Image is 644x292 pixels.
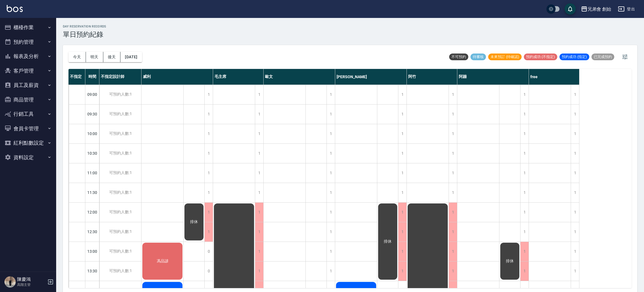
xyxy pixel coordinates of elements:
div: 10:30 [85,143,99,163]
button: 登出 [616,4,637,14]
div: 1 [398,183,407,202]
div: 兄弟會 創始 [588,6,611,13]
div: 1 [204,183,213,202]
div: 13:00 [85,242,99,261]
div: 1 [255,222,263,242]
div: 可預約人數:1 [99,124,141,143]
div: 1 [204,124,213,143]
div: 1 [326,203,335,222]
span: 未來預訂 (待確認) [488,54,522,59]
button: 預約管理 [2,35,54,49]
button: 櫃檯作業 [2,20,54,35]
div: 威利 [141,69,213,85]
div: 1 [449,242,457,261]
div: 1 [398,85,407,104]
button: 員工及薪資 [2,78,54,92]
div: 1 [449,124,457,143]
div: 1 [204,222,213,242]
div: 12:00 [85,202,99,222]
div: 1 [255,163,263,183]
div: 阿竹 [407,69,457,85]
div: 12:30 [85,222,99,242]
p: 高階主管 [17,282,46,287]
button: [DATE] [120,52,142,62]
h5: 陳慶鴻 [17,277,46,282]
div: 1 [204,85,213,104]
div: 1 [326,222,335,242]
div: 1 [520,242,529,261]
span: 排休 [383,239,393,244]
div: 1 [571,85,579,104]
div: 1 [204,163,213,183]
div: 1 [326,183,335,202]
div: 1 [449,85,457,104]
div: 1 [520,85,529,104]
div: 阿蹦 [457,69,529,85]
div: 1 [571,242,579,261]
div: 1 [571,124,579,143]
div: 毛主席 [213,69,264,85]
h2: day Reservation records [63,25,106,28]
div: 1 [326,261,335,281]
div: 1 [255,144,263,163]
div: 可預約人數:1 [99,105,141,124]
button: 會員卡管理 [2,121,54,136]
button: 今天 [68,52,86,62]
button: 報表及分析 [2,49,54,64]
div: 11:00 [85,163,99,183]
div: 可預約人數:1 [99,85,141,104]
div: 1 [398,261,407,281]
div: 1 [571,222,579,242]
div: 10:00 [85,124,99,143]
div: 1 [520,105,529,124]
span: 不可預約 [449,54,468,59]
div: 1 [326,85,335,104]
div: 1 [255,124,263,143]
button: 行銷工具 [2,107,54,121]
div: 1 [326,242,335,261]
div: 1 [520,124,529,143]
div: 1 [571,183,579,202]
div: 1 [520,144,529,163]
div: [PERSON_NAME] [335,69,407,85]
img: Person [4,276,16,288]
div: 1 [449,222,457,242]
div: 1 [520,222,529,242]
div: 1 [398,203,407,222]
div: 1 [520,163,529,183]
div: 可預約人數:1 [99,203,141,222]
div: 09:30 [85,104,99,124]
div: 0 [204,261,213,281]
div: 1 [204,105,213,124]
div: 1 [449,144,457,163]
div: 1 [326,124,335,143]
div: 1 [571,261,579,281]
div: 1 [204,203,213,222]
div: 1 [326,144,335,163]
div: 09:00 [85,85,99,104]
div: free [529,69,579,85]
span: 馮品諺 [156,259,170,264]
div: 1 [255,85,263,104]
div: 1 [255,261,263,281]
div: 1 [326,163,335,183]
img: Logo [7,5,23,12]
button: 客戶管理 [2,64,54,78]
div: 1 [449,105,457,124]
div: 1 [449,163,457,183]
div: 可預約人數:1 [99,144,141,163]
div: 1 [398,242,407,261]
div: 11:30 [85,183,99,202]
button: 資料設定 [2,150,54,165]
div: 1 [571,144,579,163]
span: 預約成功 (不指定) [524,54,557,59]
span: 待審核 [471,54,486,59]
div: 不指定 [68,69,85,85]
div: 1 [571,105,579,124]
div: 1 [326,105,335,124]
div: 1 [520,261,529,281]
div: 1 [255,203,263,222]
h3: 單日預約紀錄 [63,31,106,38]
div: 1 [398,144,407,163]
button: 商品管理 [2,92,54,107]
